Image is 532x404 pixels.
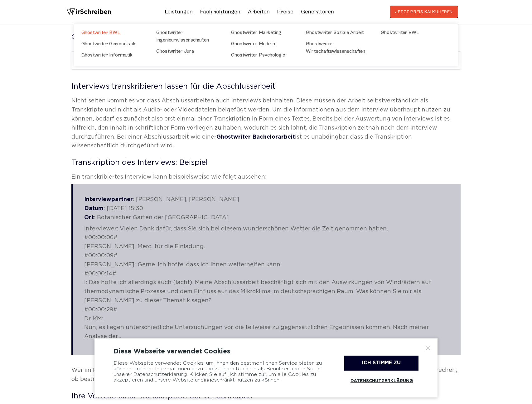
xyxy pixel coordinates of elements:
a: Ghostwriter Marketing [231,29,293,36]
p: : [PERSON_NAME], [PERSON_NAME] : [DATE] 15:30 : Botanischer Garten der [GEOGRAPHIC_DATA] [84,195,449,222]
a: Ghostwriter Bachelorarbeit [216,135,295,140]
img: logo wirschreiben [66,6,111,18]
a: Ghostwriter Jura [156,47,219,55]
a: Ghostwriter Soziale Arbeit [306,29,368,36]
a: Ghostwriter Informatik [81,51,144,59]
strong: Interviewpartner [84,197,133,202]
a: Ghostwriter Psychologie [231,51,293,59]
div: Ich stimme zu [344,356,418,371]
a: Ghostwriter VWL [381,29,443,36]
p: Nicht selten kommt es vor, dass Abschlussarbeiten auch Interviews beinhalten. Diese müssen der Ar... [71,96,461,150]
a: Ghostwriter Medizin [231,40,293,47]
p: Interviewer: Vielen Dank dafür, dass Sie sich bei diesem wunderschönen Wetter die Zeit genommen h... [84,224,449,341]
div: Diese Webseite verwendet Cookies, um Ihnen den bestmöglichen Service bieten zu können – nähere In... [114,356,329,388]
strong: Datum [84,206,104,211]
button: JETZT PREIS KALKULIEREN [390,6,458,18]
a: Leistungen [165,7,193,17]
a: Preise [277,8,293,15]
a: Datenschutzerklärung [344,374,418,388]
h2: Interviews transkribieren lassen für die Abschlussarbeit [71,83,461,90]
h2: Transkription des Interviews: Beispiel [71,159,461,166]
a: Fachrichtungen [200,7,240,17]
a: Generatoren [301,7,334,17]
p: Wer im Rahmen seiner Abschlussarbeit ein Interview transkribieren will, sollte in jedem Fall mit ... [71,366,461,384]
p: Ein transkribiertes Interview kann beispielsweise wie folgt aussehen: [71,173,461,182]
a: Ghostwriter [71,34,119,40]
a: Arbeiten [248,7,270,17]
a: Ghostwriter BWL [81,29,144,36]
div: Diese Webseite verwendet Cookies [114,348,418,355]
h2: Ihre Vorteile einer Transkription bei WirSchreiben [71,392,461,400]
a: Ghostwriter Ingenieurwissenschaften [156,29,219,44]
strong: Ort [84,215,94,220]
a: Ghostwriter Wirtschaftswissenschaften [306,40,368,55]
a: Ghostwriter Germanistik [81,40,144,47]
